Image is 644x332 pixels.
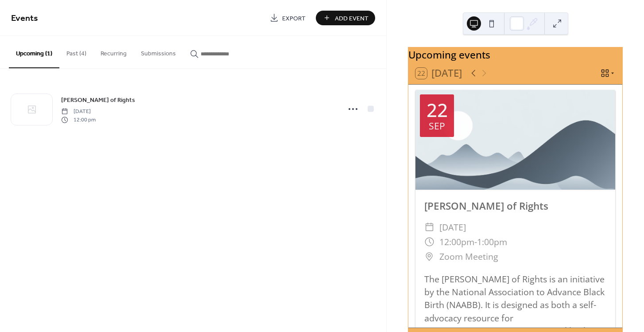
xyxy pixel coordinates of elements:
[439,220,466,234] span: [DATE]
[408,47,622,62] div: Upcoming events
[474,234,477,249] span: -
[61,95,135,105] a: [PERSON_NAME] of Rights
[424,220,434,234] div: ​
[439,249,498,264] span: Zoom Meeting
[316,11,375,25] button: Add Event
[427,101,448,119] div: 22
[282,14,306,23] span: Export
[429,121,445,131] div: Sep
[477,234,507,249] span: 1:00pm
[439,234,474,249] span: 12:00pm
[424,249,434,264] div: ​
[11,10,38,27] span: Events
[415,199,615,214] div: [PERSON_NAME] of Rights
[263,11,312,25] a: Export
[59,36,93,67] button: Past (4)
[61,116,96,124] span: 12:00 pm
[61,96,135,105] span: [PERSON_NAME] of Rights
[93,36,134,67] button: Recurring
[9,36,59,68] button: Upcoming (1)
[335,14,369,23] span: Add Event
[61,108,96,116] span: [DATE]
[424,234,434,249] div: ​
[134,36,183,67] button: Submissions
